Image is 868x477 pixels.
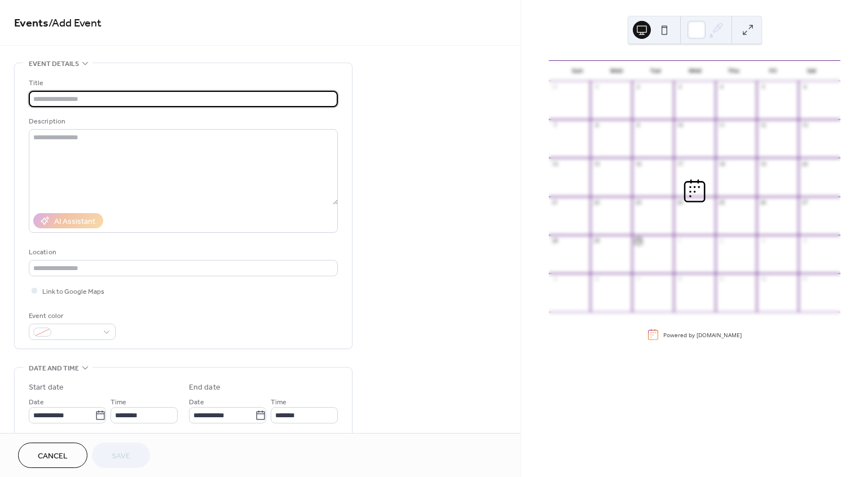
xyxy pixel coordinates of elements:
[558,61,597,81] div: Sun
[38,450,68,462] span: Cancel
[29,396,44,408] span: Date
[801,83,808,90] div: 6
[760,199,766,206] div: 26
[675,61,714,81] div: Wed
[718,122,725,129] div: 11
[29,310,113,322] div: Event color
[663,331,742,339] div: Powered by
[801,122,808,129] div: 13
[552,199,558,206] div: 21
[677,122,684,129] div: 10
[552,161,558,167] div: 14
[760,83,766,90] div: 5
[801,161,808,167] div: 20
[29,77,336,89] div: Title
[18,443,87,468] button: Cancel
[597,61,636,81] div: Mon
[677,161,684,167] div: 17
[552,122,558,129] div: 7
[718,83,725,90] div: 4
[593,199,600,206] div: 22
[111,396,126,408] span: Time
[189,396,204,408] span: Date
[593,83,600,90] div: 1
[635,161,642,167] div: 16
[801,238,808,245] div: 4
[677,199,684,206] div: 24
[635,83,642,90] div: 2
[29,116,336,127] div: Description
[636,61,675,81] div: Tue
[760,161,766,167] div: 19
[29,58,79,70] span: Event details
[801,199,808,206] div: 27
[760,276,766,283] div: 10
[718,161,725,167] div: 18
[801,276,808,283] div: 11
[271,396,287,408] span: Time
[635,122,642,129] div: 9
[593,161,600,167] div: 15
[189,382,221,394] div: End date
[42,286,104,298] span: Link to Google Maps
[552,276,558,283] div: 5
[593,276,600,283] div: 6
[635,199,642,206] div: 23
[718,199,725,206] div: 25
[677,276,684,283] div: 8
[593,122,600,129] div: 8
[760,238,766,245] div: 3
[677,238,684,245] div: 1
[14,12,49,34] a: Events
[760,122,766,129] div: 12
[677,83,684,90] div: 3
[29,382,64,394] div: Start date
[593,238,600,245] div: 29
[718,238,725,245] div: 2
[552,83,558,90] div: 31
[29,246,336,258] div: Location
[552,238,558,245] div: 28
[29,363,79,374] span: Date and time
[754,61,792,81] div: Fri
[718,276,725,283] div: 9
[635,276,642,283] div: 7
[792,61,831,81] div: Sat
[697,331,742,339] a: [DOMAIN_NAME]
[635,238,642,245] div: 30
[49,12,102,34] span: / Add Event
[714,61,753,81] div: Thu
